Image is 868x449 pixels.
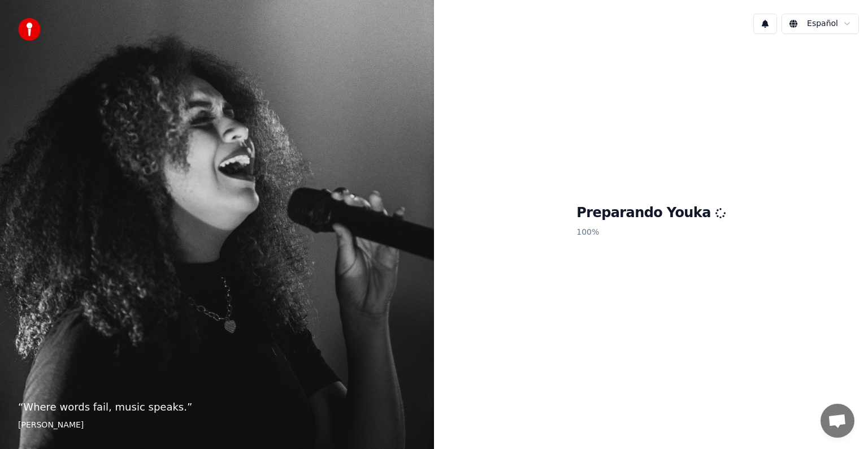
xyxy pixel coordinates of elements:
p: “ Where words fail, music speaks. ” [18,399,416,415]
footer: [PERSON_NAME] [18,420,416,431]
img: youka [18,18,41,41]
h1: Preparando Youka [576,204,726,222]
p: 100 % [576,222,726,243]
div: Chat abierto [821,404,854,438]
